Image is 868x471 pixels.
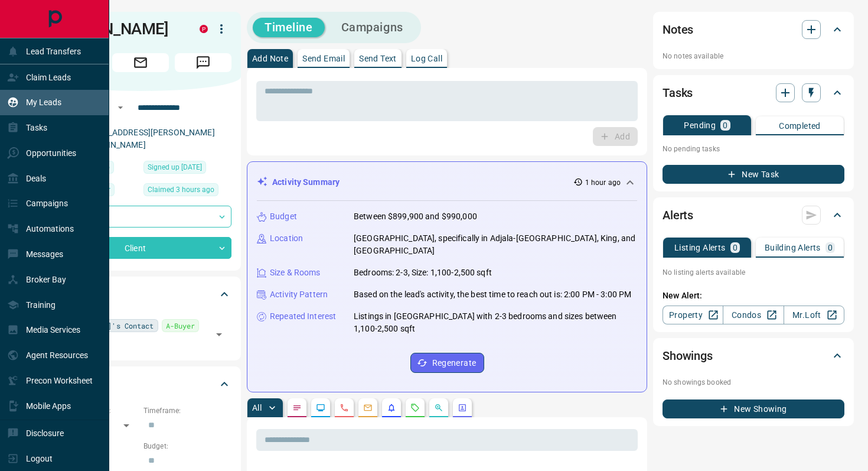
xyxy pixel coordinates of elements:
[387,403,396,412] svg: Listing Alerts
[779,122,821,130] p: Completed
[148,184,214,196] span: Claimed 3 hours ago
[733,243,738,252] p: 0
[340,403,349,412] svg: Calls
[270,288,328,301] p: Activity Pattern
[166,320,195,332] span: A-Buyer
[363,403,373,412] svg: Emails
[663,83,693,102] h2: Tasks
[292,403,302,412] svg: Notes
[316,403,325,412] svg: Lead Browsing Activity
[723,121,727,129] p: 0
[663,290,844,302] p: New Alert:
[329,18,415,37] button: Campaigns
[354,310,637,335] p: Listings in [GEOGRAPHIC_DATA] with 2-3 bedrooms and sizes between 1,100-2,500 sqft
[302,54,345,63] p: Send Email
[200,25,208,33] div: property.ca
[663,267,844,278] p: No listing alerts available
[354,232,637,257] p: [GEOGRAPHIC_DATA], specifically in Adjala-[GEOGRAPHIC_DATA], King, and [GEOGRAPHIC_DATA]
[723,306,784,324] a: Condos
[458,403,467,412] svg: Agent Actions
[252,54,288,63] p: Add Note
[359,54,397,63] p: Send Text
[828,243,833,252] p: 0
[663,399,844,418] button: New Showing
[684,121,716,129] p: Pending
[663,140,844,158] p: No pending tasks
[253,18,325,37] button: Timeline
[411,54,442,63] p: Log Call
[143,405,231,416] p: Timeframe:
[50,280,231,308] div: Tags
[674,243,726,252] p: Listing Alerts
[663,206,693,225] h2: Alerts
[663,306,723,324] a: Property
[354,288,631,301] p: Based on the lead's activity, the best time to reach out is: 2:00 PM - 3:00 PM
[663,342,844,370] div: Showings
[663,20,693,39] h2: Notes
[354,210,477,223] p: Between $899,900 and $990,000
[50,237,231,259] div: Client
[663,79,844,107] div: Tasks
[143,441,231,451] p: Budget:
[257,171,637,193] div: Activity Summary1 hour ago
[270,267,321,279] p: Size & Rooms
[434,403,443,412] svg: Opportunities
[663,51,844,61] p: No notes available
[148,161,202,173] span: Signed up [DATE]
[784,306,844,324] a: Mr.Loft
[663,15,844,44] div: Notes
[50,20,182,38] h1: [PERSON_NAME]
[143,161,231,177] div: Fri Feb 05 2021
[663,377,844,388] p: No showings booked
[272,176,340,189] p: Activity Summary
[663,346,713,365] h2: Showings
[765,243,821,252] p: Building Alerts
[585,177,621,188] p: 1 hour ago
[410,353,484,373] button: Regenerate
[81,128,215,150] a: [EMAIL_ADDRESS][PERSON_NAME][DOMAIN_NAME]
[252,404,262,412] p: All
[663,201,844,229] div: Alerts
[663,165,844,184] button: New Task
[113,100,128,115] button: Open
[410,403,420,412] svg: Requests
[270,310,336,323] p: Repeated Interest
[354,267,492,279] p: Bedrooms: 2-3, Size: 1,100-2,500 sqft
[50,370,231,398] div: Criteria
[270,232,303,245] p: Location
[112,53,169,72] span: Email
[211,326,227,343] button: Open
[270,210,297,223] p: Budget
[175,53,231,72] span: Message
[143,183,231,200] div: Mon Aug 18 2025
